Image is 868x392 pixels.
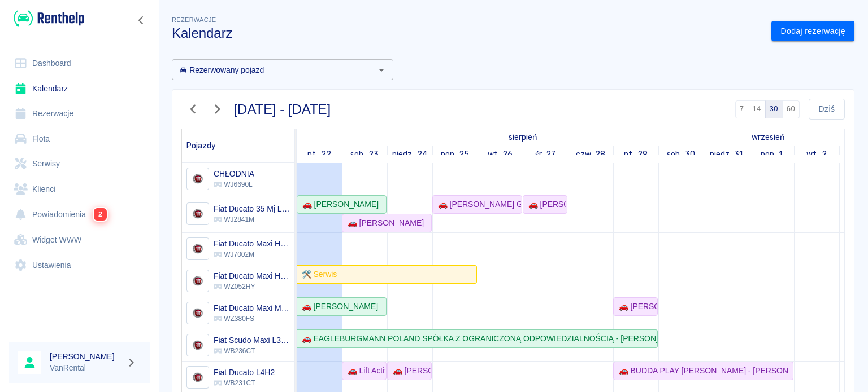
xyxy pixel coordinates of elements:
[809,99,845,120] button: Dziś
[485,146,516,162] a: 26 sierpnia 2025
[749,129,788,146] a: 1 września 2025
[214,367,275,378] h6: Fiat Ducato L4H2
[188,304,207,323] img: Image
[172,16,216,23] span: Rezerwacje
[50,351,122,362] h6: [PERSON_NAME]
[297,301,378,312] div: 🚗 [PERSON_NAME]
[389,146,430,162] a: 24 sierpnia 2025
[14,9,84,28] img: Renthelp logo
[298,199,379,210] div: 🚗 [PERSON_NAME]
[374,62,389,78] button: Otwórz
[214,238,290,249] h6: Fiat Ducato Maxi HD MJ L4H2
[214,203,290,214] h6: Fiat Ducato 35 Mj L3H2
[297,333,657,345] div: 🚗 EAGLEBURGMANN POLAND SPÓŁKA Z OGRANICZONĄ ODPOWIEDZIALNOŚCIĄ - [PERSON_NAME]
[305,146,334,162] a: 22 sierpnia 2025
[9,101,150,126] a: Rezerwacje
[614,365,792,377] div: 🚗 BUDDA PLAY [PERSON_NAME] - [PERSON_NAME]
[9,9,84,28] a: Renthelp logo
[188,240,207,258] img: Image
[94,208,107,221] span: 2
[186,141,216,151] span: Pojazdy
[771,21,854,42] a: Dodaj rezerwację
[524,199,566,210] div: 🚗 [PERSON_NAME]
[804,146,830,162] a: 2 września 2025
[348,146,381,162] a: 23 sierpnia 2025
[214,302,290,314] h6: Fiat Ducato Maxi MJ L4H2
[214,281,290,292] p: WZ052HY
[765,100,783,118] button: 30 dni
[707,146,746,162] a: 31 sierpnia 2025
[188,170,207,188] img: Image
[748,100,765,118] button: 14 dni
[758,146,785,162] a: 1 września 2025
[9,177,150,202] a: Klienci
[9,151,150,177] a: Serwisy
[573,146,609,162] a: 28 sierpnia 2025
[438,146,472,162] a: 25 sierpnia 2025
[214,168,254,179] h6: CHŁODNIA
[9,227,150,253] a: Widget WWW
[297,268,337,280] div: 🛠️ Serwis
[214,270,290,281] h6: Fiat Ducato Maxi HD MJ L4H2
[188,336,207,355] img: Image
[9,126,150,152] a: Flota
[214,334,290,346] h6: Fiat Scudo Maxi L3H1
[506,129,540,146] a: 22 sierpnia 2025
[9,51,150,76] a: Dashboard
[50,362,122,374] p: VanRental
[9,253,150,278] a: Ustawienia
[621,146,650,162] a: 29 sierpnia 2025
[172,25,762,41] h3: Kalendarz
[214,249,290,259] p: WJ7002M
[214,179,254,190] p: WJ6690L
[214,346,290,356] p: WB236CT
[175,63,371,77] input: Wyszukaj i wybierz pojazdy...
[214,214,290,224] p: WJ2841M
[343,365,385,377] div: 🚗 Lift Active [PERSON_NAME] - [PERSON_NAME]
[532,146,559,162] a: 27 sierpnia 2025
[214,314,290,324] p: WZ380FS
[343,217,424,229] div: 🚗 [PERSON_NAME]
[614,301,657,312] div: 🚗 [PERSON_NAME]
[188,368,207,387] img: Image
[782,100,800,118] button: 60 dni
[433,199,521,210] div: 🚗 [PERSON_NAME] GASTRONOMY - [PERSON_NAME]
[188,272,207,290] img: Image
[735,100,749,118] button: 7 dni
[9,76,150,102] a: Kalendarz
[133,13,150,28] button: Zwiń nawigację
[9,201,150,227] a: Powiadomienia2
[234,102,331,117] h3: [DATE] - [DATE]
[188,205,207,223] img: Image
[664,146,698,162] a: 30 sierpnia 2025
[388,365,431,377] div: 🚗 [PERSON_NAME] - [PERSON_NAME]
[214,378,275,388] p: WB231CT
